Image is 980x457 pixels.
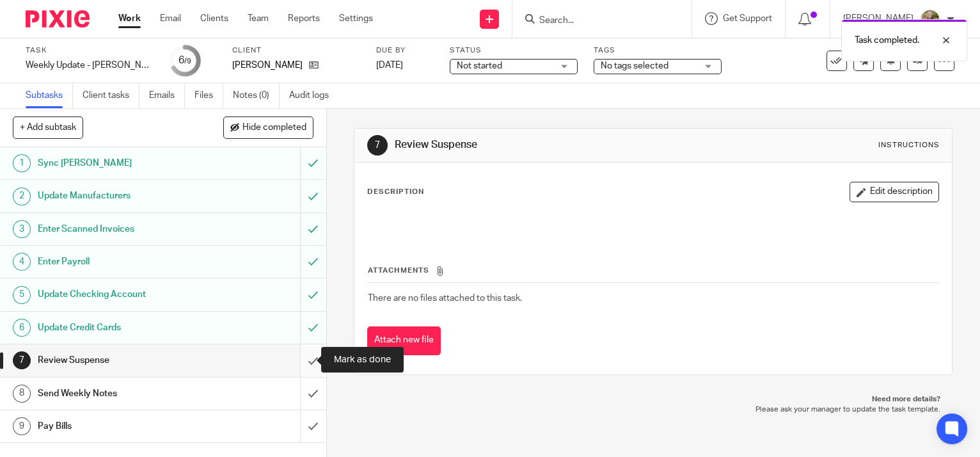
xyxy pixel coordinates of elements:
[83,83,139,108] a: Client tasks
[878,140,939,150] div: Instructions
[376,61,403,70] span: [DATE]
[368,267,429,274] span: Attachments
[38,220,204,239] h1: Enter Scanned Invoices
[118,12,141,25] a: Work
[233,83,280,108] a: Notes (0)
[13,385,31,403] div: 8
[248,12,269,25] a: Team
[38,186,204,205] h1: Update Manufacturers
[232,45,360,56] label: Client
[38,285,204,304] h1: Update Checking Account
[38,417,204,436] h1: Pay Bills
[38,351,204,370] h1: Review Suspense
[13,154,31,172] div: 1
[194,83,223,108] a: Files
[450,45,578,56] label: Status
[184,58,191,65] small: /9
[149,83,185,108] a: Emails
[850,182,939,202] button: Edit description
[232,59,303,72] p: [PERSON_NAME]
[13,351,31,369] div: 7
[13,253,31,271] div: 4
[920,9,940,29] img: image.jpg
[457,61,502,70] span: Not started
[601,61,668,70] span: No tags selected
[855,34,919,47] p: Task completed.
[38,252,204,271] h1: Enter Payroll
[376,45,434,56] label: Due by
[289,83,338,108] a: Audit logs
[367,326,441,355] button: Attach new file
[38,384,204,403] h1: Send Weekly Notes
[160,12,181,25] a: Email
[367,394,940,405] p: Need more details?
[13,116,83,138] button: + Add subtask
[13,220,31,238] div: 3
[13,319,31,337] div: 6
[368,294,522,303] span: There are no files attached to this task.
[242,123,306,133] span: Hide completed
[288,12,320,25] a: Reports
[223,116,313,138] button: Hide completed
[395,138,681,152] h1: Review Suspense
[26,10,90,28] img: Pixie
[26,59,154,72] div: Weekly Update - [PERSON_NAME]
[26,59,154,72] div: Weekly Update - Rubin
[367,405,940,415] p: Please ask your manager to update the task template.
[200,12,228,25] a: Clients
[13,286,31,304] div: 5
[38,154,204,173] h1: Sync [PERSON_NAME]
[26,83,73,108] a: Subtasks
[367,135,388,156] div: 7
[178,53,191,68] div: 6
[13,188,31,205] div: 2
[13,417,31,435] div: 9
[38,318,204,337] h1: Update Credit Cards
[26,45,154,56] label: Task
[367,187,424,197] p: Description
[339,12,373,25] a: Settings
